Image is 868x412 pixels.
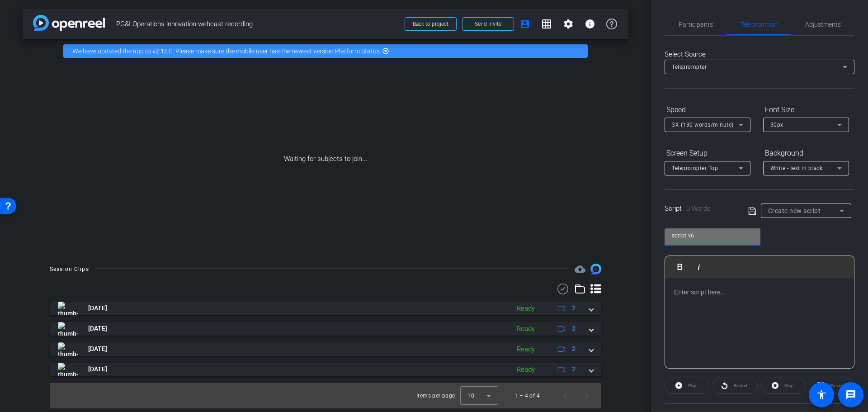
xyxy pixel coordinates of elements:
[58,322,78,336] img: thumb-nail
[572,324,576,333] span: 2
[672,230,753,241] input: Title
[382,47,389,55] mat-icon: highlight_off
[816,389,827,400] mat-icon: accessibility
[672,122,734,128] span: 3X (130 words/minute)
[58,342,78,356] img: thumb-nail
[88,365,107,374] span: [DATE]
[462,17,514,31] button: Send invite
[33,15,105,31] img: app-logo
[413,21,448,27] span: Back to project
[416,391,457,400] div: Items per page:
[88,344,107,354] span: [DATE]
[572,344,576,354] span: 2
[563,19,574,29] mat-icon: settings
[576,385,598,407] button: Next page
[690,258,708,276] button: Italic (Ctrl+I)
[805,21,841,28] span: Adjustments
[572,365,576,374] span: 2
[770,122,783,128] span: 30px
[763,146,849,161] div: Background
[50,265,89,274] div: Session Clips
[512,344,539,355] div: Ready
[572,303,576,313] span: 2
[58,363,78,376] img: thumb-nail
[519,19,530,29] mat-icon: account_box
[679,21,713,28] span: Participants
[770,165,823,171] span: White - text in black
[58,302,78,315] img: thumb-nail
[665,204,736,214] div: Script
[763,102,849,118] div: Font Size
[665,49,854,60] div: Select Source
[88,324,107,333] span: [DATE]
[512,365,539,375] div: Ready
[845,389,856,400] mat-icon: message
[50,363,601,376] mat-expansion-panel-header: thumb-nail[DATE]Ready2
[50,302,601,315] mat-expansion-panel-header: thumb-nail[DATE]Ready2
[665,146,750,161] div: Screen Setup
[672,165,718,171] span: Teleprompter Top
[88,303,107,313] span: [DATE]
[63,44,588,58] div: We have updated the app to v2.15.0. Please make sure the mobile user has the newest version.
[23,63,628,255] div: Waiting for subjects to join...
[475,20,501,28] span: Send invite
[590,264,601,275] img: Session clips
[575,264,585,275] span: Destinations for your clips
[512,303,539,314] div: Ready
[541,19,552,29] mat-icon: grid_on
[512,324,539,334] div: Ready
[405,17,457,31] button: Back to project
[554,385,576,407] button: Previous page
[672,64,707,70] span: Teleprompter
[50,342,601,356] mat-expansion-panel-header: thumb-nail[DATE]Ready2
[585,19,595,29] mat-icon: info
[665,102,750,118] div: Speed
[768,207,821,214] span: Create new script
[686,204,711,213] span: 0 Words
[116,15,399,33] span: PG&I Operations innovation webcast recording
[50,322,601,336] mat-expansion-panel-header: thumb-nail[DATE]Ready2
[741,21,778,28] span: Teleprompter
[575,264,585,275] mat-icon: cloud_upload
[671,258,689,276] button: Bold (Ctrl+B)
[514,391,540,400] div: 1 – 4 of 4
[335,47,380,55] a: Platform Status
